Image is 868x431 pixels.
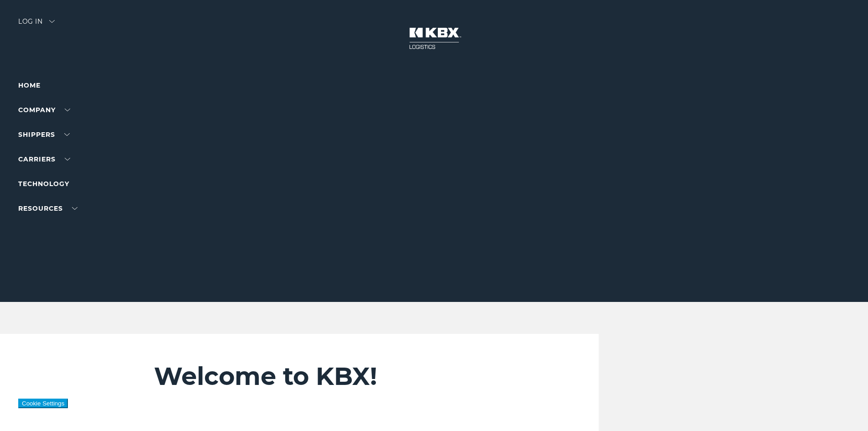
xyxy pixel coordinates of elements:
[400,18,468,58] img: kbx logo
[49,20,55,23] img: arrow
[18,180,69,188] a: Technology
[18,130,70,139] a: SHIPPERS
[154,361,544,391] h2: Welcome to KBX!
[18,81,41,89] a: Home
[18,155,70,163] a: Carriers
[18,106,70,114] a: Company
[18,399,68,408] button: Cookie Settings
[18,204,77,213] a: RESOURCES
[18,18,55,31] div: Log in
